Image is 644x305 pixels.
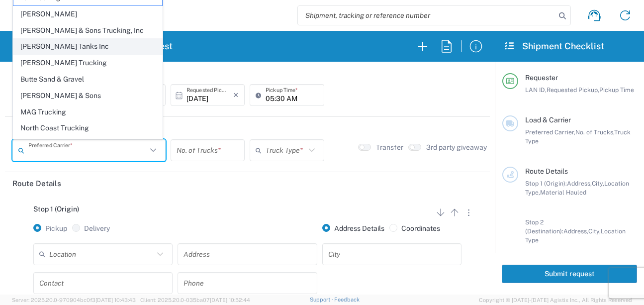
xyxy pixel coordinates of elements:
[13,120,162,136] span: North Coast Trucking
[540,189,586,196] span: Material Hauled
[504,40,604,52] h2: Shipment Checklist
[33,205,79,213] span: Stop 1 (Origin)
[13,137,162,152] span: Northstate Aggregate
[12,40,173,52] h2: Aggregate & Spoils Shipment Request
[140,297,250,303] span: Client: 2025.20.0-035ba07
[13,55,162,71] span: [PERSON_NAME] Trucking
[575,128,614,136] span: No. of Trucks,
[426,143,487,152] label: 3rd party giveaway
[95,297,136,303] span: [DATE] 10:43:43
[588,227,601,235] span: City,
[525,86,547,94] span: LAN ID,
[525,128,575,136] span: Preferred Carrier,
[592,180,604,187] span: City,
[210,297,250,303] span: [DATE] 10:52:44
[12,4,52,27] img: pge
[599,86,634,94] span: Pickup Time
[389,224,440,233] label: Coordinates
[502,265,637,283] button: Submit request
[310,297,335,303] a: Support
[525,180,567,187] span: Stop 1 (Origin):
[479,296,632,305] span: Copyright © [DATE]-[DATE] Agistix Inc., All Rights Reserved
[376,143,403,152] label: Transfer
[547,86,599,94] span: Requested Pickup,
[13,72,162,87] span: Butte Sand & Gravel
[563,227,588,235] span: Address,
[334,297,360,303] a: Feedback
[12,297,136,303] span: Server: 2025.20.0-970904bc0f3
[525,167,568,175] span: Route Details
[233,87,239,103] i: ×
[13,104,162,120] span: MAG Trucking
[322,224,384,233] label: Address Details
[298,6,555,25] input: Shipment, tracking or reference number
[525,74,558,82] span: Requester
[12,179,61,189] h2: Route Details
[567,180,592,187] span: Address,
[525,218,563,235] span: Stop 2 (Destination):
[525,116,571,124] span: Load & Carrier
[13,88,162,103] span: [PERSON_NAME] & Sons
